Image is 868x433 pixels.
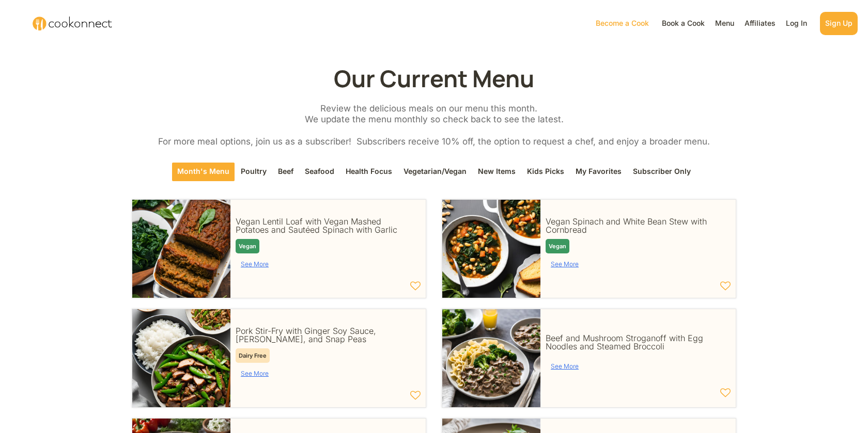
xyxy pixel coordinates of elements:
button: Add to Your Favorites [405,276,426,296]
div: Click to see more details [546,358,584,375]
div: Subscriber Only [628,163,696,181]
div: Vegan [239,244,256,249]
img: Pork%20Stir-Fry%20with%20Ginger%20Soy%20Sauce%2C%20Jasmine%20Rice%2C%20and%20Snap%20Peas.png [132,309,230,407]
div: Month's Menu [172,163,235,181]
div: Our Current Menu [334,67,534,90]
div: Click to see more details [546,256,584,272]
div: Dairy Free [239,353,267,359]
button: Add to Your Favorites [715,382,736,403]
div: Poultry [236,163,272,181]
div: Affiliates [742,17,778,29]
div: See More [551,261,579,267]
div: Seafood [300,163,339,181]
div: Book a Cook [659,17,707,29]
button: Become a Cook [591,12,654,35]
div: Beef and Mushroom Stroganoff with Egg Noodles and Steamed Broccoli [546,334,725,350]
div: Vegan Lentil Loaf with Vegan Mashed Potatoes and Sautéed Spinach with Garlic [236,217,415,234]
div: See More [551,363,579,370]
div: Menu [712,17,737,29]
button: Add to Your Favorites [405,385,426,406]
div: My Favorites [570,163,627,181]
div: Beef [273,163,299,181]
button: Sign Up [820,12,858,35]
img: Vegan%20Spinach%20and%20White%20Bean%20Stew%20with%20Cornbread.png [442,200,540,298]
div: Log In [783,17,810,29]
div: Kids Picks [522,163,569,181]
div: Click to see more details [236,256,274,272]
img: 1736028847473x669947268414238200-original.png [132,200,230,298]
div: Vegan Spinach and White Bean Stew with Cornbread [546,217,725,234]
div: See More [241,261,269,267]
div: New Items [473,163,521,181]
div: See More [241,371,269,377]
img: ts_ckon_log-02.png [10,8,134,39]
div: Vegan [549,244,566,249]
div: Health Focus [340,163,397,181]
img: Beef%20and%20Mushroom%20Stroganoff%20with%20Egg%20Noodles%20and%20Steamed%20Broccoli.png [442,309,540,407]
div: Vegetarian/Vegan [398,163,472,181]
div: Pork Stir-Fry with Ginger Soy Sauce, [PERSON_NAME], and Snap Peas [236,327,415,343]
button: Add to Your Favorites [715,276,736,296]
div: Click to see more details [236,365,274,382]
div: Pork Stir-Fry with Ginger Soy Sauce, Jasmine Rice, and Snap Peas [236,327,415,343]
div: Review the delicious meals on our menu this month. We update the menu monthly so check back to se... [158,103,710,147]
